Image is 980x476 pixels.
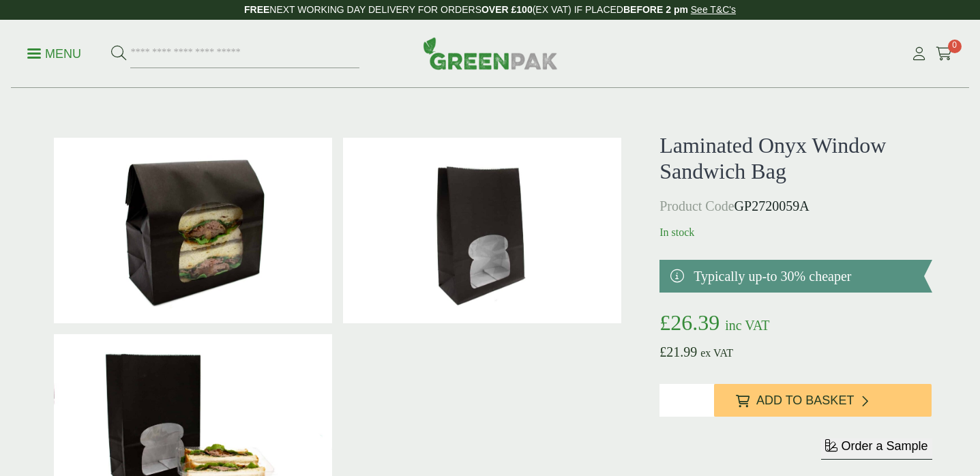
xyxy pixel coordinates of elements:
[756,393,854,408] span: Add to Basket
[714,384,932,417] button: Add to Basket
[659,310,719,335] bdi: 26.39
[910,47,927,61] i: My Account
[481,4,533,15] strong: OVER £100
[623,4,688,15] strong: BEFORE 2 pm
[244,4,269,15] strong: FREE
[54,138,332,323] img: Laminated Black Sandwich Bag
[725,318,769,333] span: inc VAT
[659,344,666,359] span: £
[423,37,558,70] img: GreenPak Supplies
[700,347,733,359] span: ex VAT
[659,132,932,185] h1: Laminated Onyx Window Sandwich Bag
[659,196,932,216] p: GP2720059A
[343,138,621,323] img: IMG_5983 (Large)
[659,198,734,213] span: Product Code
[27,46,81,59] a: Menu
[659,344,697,359] bdi: 21.99
[948,40,962,53] span: 0
[936,44,953,64] a: 0
[659,310,670,335] span: £
[821,438,932,460] button: Order a Sample
[936,47,953,61] i: Cart
[691,4,736,15] a: See T&C's
[27,46,81,62] p: Menu
[841,439,927,453] span: Order a Sample
[659,224,932,241] p: In stock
